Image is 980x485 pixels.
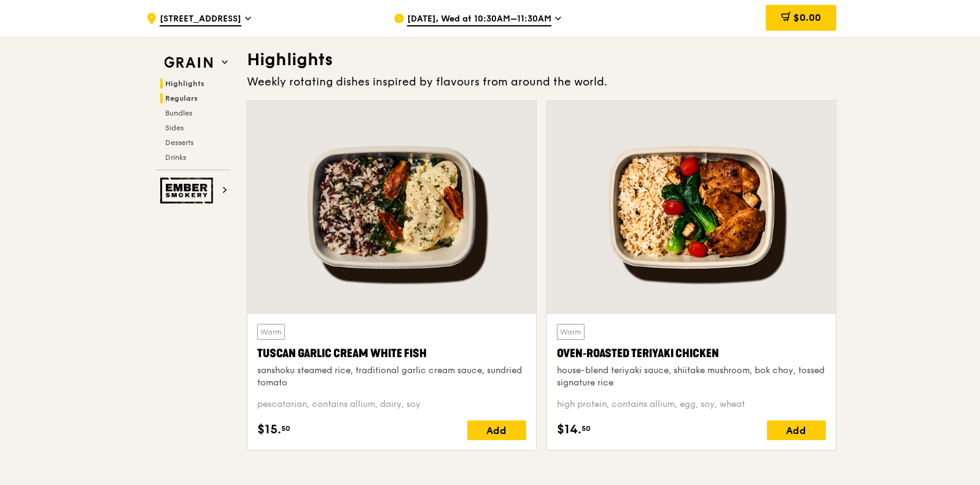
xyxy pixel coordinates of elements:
[581,424,591,433] span: 50
[793,12,821,23] span: $0.00
[557,365,826,389] div: house-blend teriyaki sauce, shiitake mushroom, bok choy, tossed signature rice
[257,345,526,362] div: Tuscan Garlic Cream White Fish
[165,138,193,147] span: Desserts
[257,324,285,340] div: Warm
[165,153,186,162] span: Drinks
[247,49,836,71] h3: Highlights
[281,424,290,433] span: 50
[165,94,198,103] span: Regulars
[160,13,241,26] span: [STREET_ADDRESS]
[257,398,526,411] div: pescatarian, contains allium, dairy, soy
[467,420,526,440] div: Add
[165,124,184,132] span: Sides
[247,73,836,90] div: Weekly rotating dishes inspired by flavours from around the world.
[160,178,217,203] img: Ember Smokery web logo
[160,52,217,74] img: Grain web logo
[407,13,551,26] span: [DATE], Wed at 10:30AM–11:30AM
[257,365,526,389] div: sanshoku steamed rice, traditional garlic cream sauce, sundried tomato
[557,345,826,362] div: Oven‑Roasted Teriyaki Chicken
[767,420,826,440] div: Add
[257,420,281,439] span: $15.
[557,420,581,439] span: $14.
[557,398,826,411] div: high protein, contains allium, egg, soy, wheat
[165,79,204,88] span: Highlights
[165,109,192,117] span: Bundles
[557,324,585,340] div: Warm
